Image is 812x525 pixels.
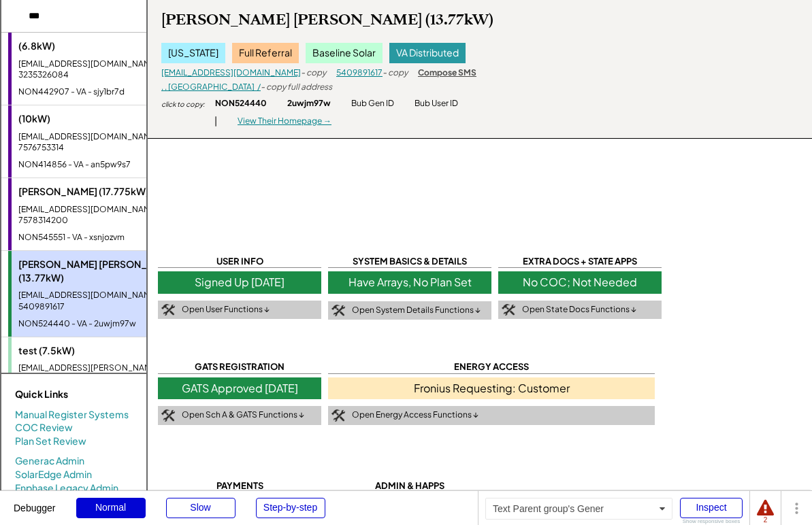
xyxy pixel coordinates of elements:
[158,377,321,399] div: GATS Approved [DATE]
[161,82,261,92] a: , , [GEOGRAPHIC_DATA] /
[76,498,146,518] div: Normal
[18,232,185,243] div: NON545551 - VA - xsnjozvm
[158,271,321,293] div: Signed Up [DATE]
[215,98,267,109] div: NON524440
[166,498,236,518] div: Slow
[214,114,217,128] div: |
[331,305,345,317] img: tool-icon.png
[161,99,205,109] div: click to copy:
[502,304,515,316] img: tool-icon.png
[680,498,743,518] div: Inspect
[18,112,184,126] div: (10kW)
[158,479,321,492] div: PAYMENTS
[161,10,493,29] div: [PERSON_NAME] [PERSON_NAME] (13.77kW)
[161,409,175,422] img: tool-icon.png
[15,388,151,401] div: Quick Links
[352,409,478,421] div: Open Energy Access Functions ↓
[328,255,491,268] div: SYSTEM BASICS & DETAILS
[18,290,185,313] div: [EMAIL_ADDRESS][DOMAIN_NAME] - 5409891617
[182,304,270,316] div: Open User Functions ↓
[498,271,662,293] div: No COC; Not Needed
[15,481,118,495] a: Enphase Legacy Admin
[256,498,325,518] div: Step-by-step
[306,43,383,63] div: Baseline Solar
[18,318,185,330] div: NON524440 - VA - 2uwjm97w
[287,98,331,109] div: 2uwjm97w
[328,377,655,399] div: Fronius Requesting: Customer
[158,360,321,373] div: GATS REGISTRATION
[15,421,73,435] a: COC Review
[15,408,129,422] a: Manual Register Systems
[331,409,345,422] img: tool-icon.png
[418,67,476,79] div: Compose SMS
[161,67,301,78] a: [EMAIL_ADDRESS][DOMAIN_NAME]
[238,116,331,127] div: View Their Homepage →
[352,305,481,316] div: Open System Details Functions ↓
[161,43,225,63] div: [US_STATE]
[328,360,655,373] div: ENERGY ACCESS
[757,517,774,524] div: 2
[415,98,458,109] div: Bub User ID
[328,271,491,293] div: Have Arrays, No Plan Set
[182,409,304,421] div: Open Sch A & GATS Functions ↓
[158,255,321,268] div: USER INFO
[485,498,672,520] div: Text Parent group's Gener
[18,344,185,358] div: test (7.5kW)
[18,258,185,284] div: [PERSON_NAME] [PERSON_NAME] (13.77kW)
[328,479,491,492] div: ADMIN & HAPPS
[15,468,92,481] a: SolarEdge Admin
[18,159,184,171] div: NON414856 - VA - an5pw9s7
[18,86,184,98] div: NON442907 - VA - sjy1br7d
[261,82,332,93] div: - copy full address
[232,43,299,63] div: Full Referral
[383,67,408,79] div: - copy
[161,304,175,316] img: tool-icon.png
[18,58,184,82] div: [EMAIL_ADDRESS][DOMAIN_NAME] - 3235326084
[15,435,86,448] a: Plan Set Review
[680,519,743,524] div: Show responsive boxes
[336,67,383,78] a: 5409891617
[301,67,326,79] div: - copy
[498,255,662,268] div: EXTRA DOCS + STATE APPS
[522,304,636,316] div: Open State Docs Functions ↓
[15,454,84,468] a: Generac Admin
[18,204,185,227] div: [EMAIL_ADDRESS][DOMAIN_NAME] - 7578314200
[14,491,56,513] div: Debugger
[351,98,394,109] div: Bub Gen ID
[18,185,185,199] div: [PERSON_NAME] (17.775kW)
[18,39,184,53] div: (6.8kW)
[389,43,466,63] div: VA Distributed
[18,131,184,154] div: [EMAIL_ADDRESS][DOMAIN_NAME] - 7576753314
[18,362,185,386] div: [EMAIL_ADDRESS][PERSON_NAME][DOMAIN_NAME] - 5100001111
